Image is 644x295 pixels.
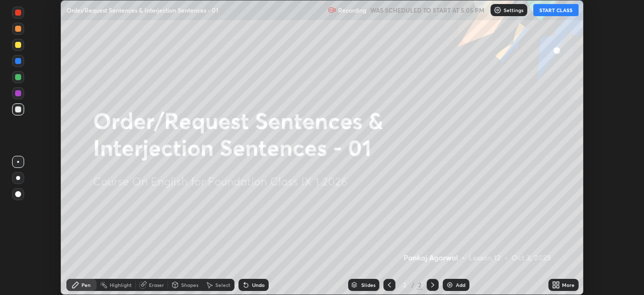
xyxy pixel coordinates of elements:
div: Eraser [149,282,164,287]
p: Order/Request Sentences & Interjection Sentences - 01 [66,6,218,14]
div: Shapes [181,282,198,287]
img: class-settings-icons [494,6,502,14]
div: Highlight [110,282,132,287]
p: Recording [338,7,366,14]
div: 2 [417,280,423,289]
img: add-slide-button [446,281,454,289]
h5: WAS SCHEDULED TO START AT 5:05 PM [370,6,485,15]
div: Add [456,282,465,287]
p: Settings [504,8,523,13]
div: Slides [361,282,375,287]
div: Undo [252,282,265,287]
button: START CLASS [533,4,579,16]
div: / [412,282,415,288]
div: 2 [399,282,410,288]
div: More [562,282,575,287]
div: Select [215,282,230,287]
div: Pen [82,282,91,287]
img: recording.375f2c34.svg [328,6,336,14]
